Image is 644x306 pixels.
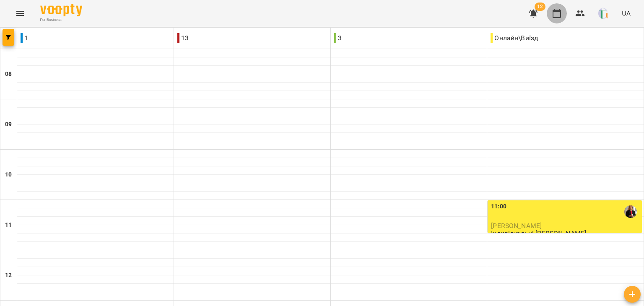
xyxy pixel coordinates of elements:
[5,271,12,280] h6: 12
[40,4,82,16] img: Voopty Logo
[618,5,634,21] button: UA
[5,120,12,129] h6: 09
[5,220,12,230] h6: 11
[5,170,12,179] h6: 10
[10,3,30,23] button: Menu
[177,33,189,43] p: 13
[40,17,82,23] span: For Business
[491,222,542,230] span: [PERSON_NAME]
[21,33,28,43] p: 1
[491,202,506,211] label: 11:00
[624,286,641,303] button: Створити урок
[491,230,586,237] p: Індивідуальні [PERSON_NAME]
[622,9,631,18] span: UA
[5,70,12,79] h6: 08
[334,33,342,43] p: 3
[535,3,545,11] span: 12
[624,205,637,218] img: Юлія Дзебчук
[598,8,610,19] img: 9a1d62ba177fc1b8feef1f864f620c53.png
[491,33,538,43] p: Онлайн\Виїзд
